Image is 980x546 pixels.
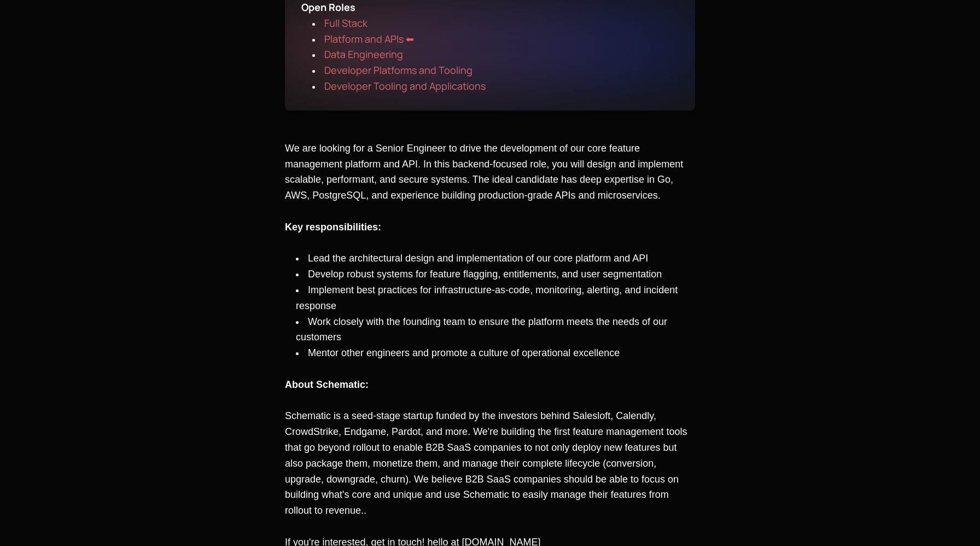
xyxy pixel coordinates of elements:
span: Lead the architectural design and implementation of our core platform and API [308,253,648,264]
span: Platform and APIs ⬅ [324,32,414,45]
span: We are looking for a Senior Engineer to drive the development of our core feature management plat... [285,143,686,201]
span: Develop robust systems for feature flagging, entitlements, and user segmentation [308,269,662,280]
a: Platform and APIs ⬅ [324,35,414,44]
span: Mentor other engineers and promote a culture of operational excellence [308,347,620,358]
a: Full Stack [324,19,367,28]
span: Work closely with the founding team to ensure the platform meets the needs of our customers [296,316,670,343]
span: Schematic is a seed-stage startup funded by the investors behind Salesloft, Calendly, CrowdStrike... [285,410,690,516]
span: Developer Tooling and Applications [324,79,486,92]
span: Full Stack [324,16,367,30]
a: Data Engineering [324,50,403,60]
span: Open Roles [301,1,355,14]
a: Developer Tooling and Applications [324,82,486,91]
a: Developer Platforms and Tooling [324,66,472,75]
span: Key responsibilities: [285,222,381,233]
span: About Schematic: [285,379,369,390]
span: Data Engineering [324,48,403,61]
span: Implement best practices for infrastructure-as-code, monitoring, alerting, and incident response [296,284,680,311]
span: Developer Platforms and Tooling [324,63,472,77]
